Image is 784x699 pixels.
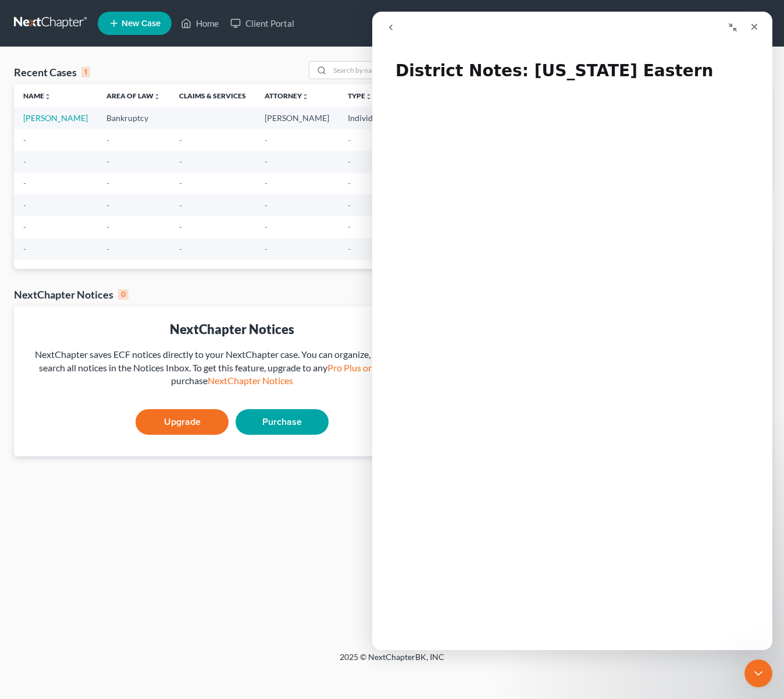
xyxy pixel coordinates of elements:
[23,222,26,232] span: -
[224,13,300,34] a: Client Portal
[179,200,182,210] span: -
[265,91,309,100] a: Attorneyunfold_more
[106,157,109,166] span: -
[14,288,129,301] div: NextChapter Notices
[44,93,51,100] i: unfold_more
[106,91,161,100] a: Area of Lawunfold_more
[23,178,26,188] span: -
[744,659,772,687] iframe: Intercom live chat
[106,244,109,254] span: -
[122,19,161,28] span: New Case
[23,244,26,254] span: -
[265,178,268,188] span: -
[365,93,372,100] i: unfold_more
[106,178,109,188] span: -
[106,222,109,232] span: -
[265,200,268,210] span: -
[23,157,26,166] span: -
[14,65,90,79] div: Recent Cases
[265,135,268,145] span: -
[236,409,329,435] a: Purchase
[81,67,90,77] div: 1
[265,222,268,232] span: -
[255,107,338,129] td: [PERSON_NAME]
[208,375,293,386] a: NextChapter Notices
[97,107,170,129] td: Bankruptcy
[179,178,182,188] span: -
[348,178,351,188] span: -
[179,135,182,145] span: -
[338,107,393,129] td: Individual
[23,200,26,210] span: -
[330,62,411,79] input: Search by name...
[348,91,372,100] a: Typeunfold_more
[327,362,417,373] a: Pro Plus or Whoa plan
[348,222,351,232] span: -
[179,157,182,166] span: -
[348,135,351,145] span: -
[118,289,129,300] div: 0
[106,200,109,210] span: -
[372,12,772,650] iframe: Intercom live chat
[175,13,224,34] a: Home
[23,320,441,338] div: NextChapter Notices
[179,222,182,232] span: -
[348,200,351,210] span: -
[179,244,182,254] span: -
[23,348,441,388] div: NextChapter saves ECF notices directly to your NextChapter case. You can organize, sort, filter, ...
[348,157,351,166] span: -
[23,135,26,145] span: -
[302,93,309,100] i: unfold_more
[60,651,724,672] div: 2025 © NextChapterBK, INC
[23,113,88,123] a: [PERSON_NAME]
[170,84,255,107] th: Claims & Services
[348,244,351,254] span: -
[265,157,268,166] span: -
[23,91,51,100] a: Nameunfold_more
[265,244,268,254] span: -
[136,409,229,435] a: Upgrade
[106,135,109,145] span: -
[154,93,161,100] i: unfold_more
